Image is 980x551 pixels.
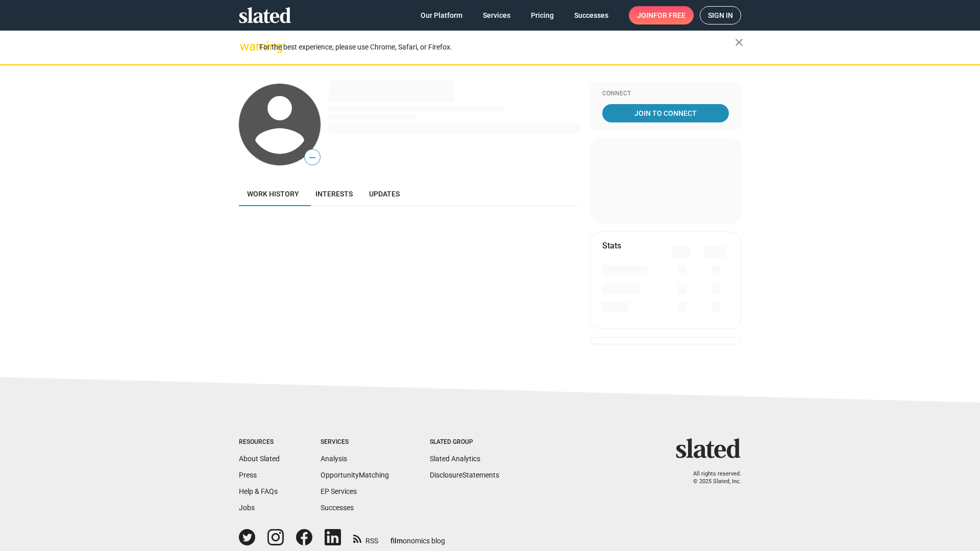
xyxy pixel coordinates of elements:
a: Pricing [523,6,562,24]
a: Analysis [321,455,347,463]
span: Pricing [531,6,554,24]
a: Press [239,471,257,479]
span: Interests [315,190,353,198]
span: for free [653,6,685,24]
a: Help & FAQs [239,487,278,495]
span: Join To Connect [604,104,727,122]
span: Our Platform [421,6,462,24]
a: Our Platform [412,6,471,24]
a: Interests [307,182,361,206]
div: Connect [602,90,729,98]
a: Joinfor free [629,6,694,24]
span: Updates [369,190,400,198]
a: DisclosureStatements [430,471,499,479]
a: OpportunityMatching [321,471,389,479]
a: Join To Connect [602,104,729,122]
span: Successes [574,6,608,24]
span: film [390,537,403,545]
div: Resources [239,438,280,446]
a: Services [475,6,519,24]
span: — [305,151,320,164]
a: Successes [321,504,354,512]
span: Services [483,6,510,24]
p: All rights reserved. © 2025 Slated, Inc. [682,470,741,485]
a: About Slated [239,455,280,463]
mat-icon: warning [240,40,252,53]
span: Sign in [708,7,733,24]
span: Work history [247,190,299,198]
a: Slated Analytics [430,455,480,463]
a: Sign in [700,6,741,24]
div: Slated Group [430,438,499,446]
a: Successes [566,6,617,24]
a: EP Services [321,487,357,495]
mat-icon: close [733,36,745,48]
a: filmonomics blog [390,528,445,546]
span: Join [637,6,685,24]
div: For the best experience, please use Chrome, Safari, or Firefox. [259,40,735,54]
a: Work history [239,182,307,206]
a: Updates [361,182,408,206]
a: RSS [353,530,378,546]
a: Jobs [239,504,255,512]
mat-card-title: Stats [602,240,621,251]
div: Services [321,438,389,446]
